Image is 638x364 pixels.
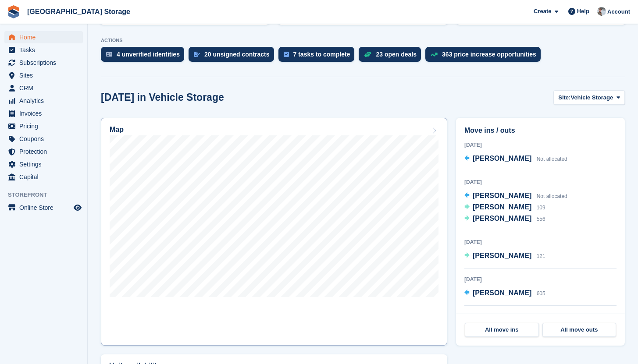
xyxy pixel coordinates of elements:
[101,38,625,43] p: ACTIONS
[464,178,617,186] div: [DATE]
[4,57,83,69] a: menu
[19,158,72,170] span: Settings
[607,7,630,16] span: Account
[537,216,545,222] span: 556
[194,52,200,57] img: contract_signature_icon-13c848040528278c33f63329250d36e43548de30e8caae1d1a13099fd9432cc5.svg
[110,126,124,134] h2: Map
[19,171,72,183] span: Capital
[473,203,531,211] span: [PERSON_NAME]
[278,47,359,66] a: 7 tasks to complete
[19,107,72,120] span: Invoices
[376,51,417,58] div: 23 open deals
[537,193,567,199] span: Not allocated
[4,158,83,170] a: menu
[284,52,289,57] img: task-75834270c22a3079a89374b754ae025e5fb1db73e45f91037f5363f120a921f8.svg
[4,201,83,214] a: menu
[464,125,617,136] h2: Move ins / outs
[431,53,438,57] img: price_increase_opportunities-93ffe204e8149a01c8c9dc8f82e8f89637d9d84a8eef4429ea346261dce0b2c0.svg
[19,145,72,158] span: Protection
[19,82,72,94] span: CRM
[359,47,425,66] a: 23 open deals
[4,44,83,56] a: menu
[4,95,83,107] a: menu
[464,313,617,321] div: [DATE]
[4,120,83,132] a: menu
[577,7,589,16] span: Help
[464,153,567,165] a: [PERSON_NAME] Not allocated
[4,133,83,145] a: menu
[473,252,531,259] span: [PERSON_NAME]
[597,7,606,16] img: Will Strivens
[204,51,270,58] div: 20 unsigned contracts
[19,201,72,214] span: Online Store
[473,289,531,297] span: [PERSON_NAME]
[19,44,72,56] span: Tasks
[101,118,447,346] a: Map
[542,323,617,337] a: All move outs
[537,205,545,211] span: 109
[553,90,625,105] button: Site: Vehicle Storage
[101,47,189,66] a: 4 unverified identities
[19,57,72,69] span: Subscriptions
[473,192,531,199] span: [PERSON_NAME]
[464,202,545,213] a: [PERSON_NAME] 109
[4,171,83,183] a: menu
[19,31,72,43] span: Home
[4,107,83,120] a: menu
[464,288,545,299] a: [PERSON_NAME] 605
[4,82,83,94] a: menu
[442,51,536,58] div: 363 price increase opportunities
[473,155,531,162] span: [PERSON_NAME]
[4,69,83,81] a: menu
[464,191,567,202] a: [PERSON_NAME] Not allocated
[19,95,72,107] span: Analytics
[465,323,539,337] a: All move ins
[4,145,83,158] a: menu
[106,52,112,57] img: verify_identity-adf6edd0f0f0b5bbfe63781bf79b02c33cf7c696d77639b501bdc392416b5a36.svg
[101,92,224,103] h2: [DATE] in Vehicle Storage
[4,31,83,43] a: menu
[425,47,545,66] a: 363 price increase opportunities
[72,202,83,213] a: Preview store
[570,93,613,102] span: Vehicle Storage
[19,133,72,145] span: Coupons
[8,191,87,199] span: Storefront
[293,51,350,58] div: 7 tasks to complete
[117,51,180,58] div: 4 unverified identities
[537,253,545,259] span: 121
[537,156,567,162] span: Not allocated
[189,47,278,66] a: 20 unsigned contracts
[464,213,545,225] a: [PERSON_NAME] 556
[364,51,371,57] img: deal-1b604bf984904fb50ccaf53a9ad4b4a5d6e5aea283cecdc64d6e3604feb123c2.svg
[24,4,134,19] a: [GEOGRAPHIC_DATA] Storage
[464,276,617,283] div: [DATE]
[464,141,617,149] div: [DATE]
[464,238,617,246] div: [DATE]
[464,251,545,262] a: [PERSON_NAME] 121
[537,290,545,297] span: 605
[473,215,531,222] span: [PERSON_NAME]
[534,7,551,16] span: Create
[19,120,72,132] span: Pricing
[558,93,570,102] span: Site:
[7,5,20,18] img: stora-icon-8386f47178a22dfd0bd8f6a31ec36ba5ce8667c1dd55bd0f319d3a0aa187defe.svg
[19,69,72,81] span: Sites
